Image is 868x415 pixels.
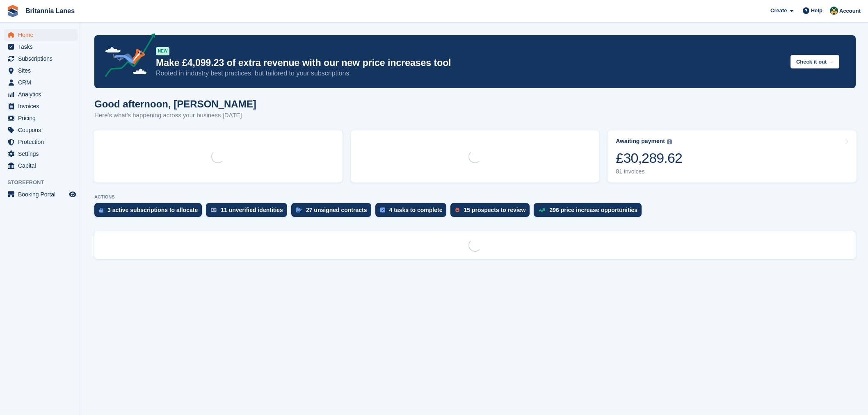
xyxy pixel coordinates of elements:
span: Booking Portal [18,189,67,200]
img: price_increase_opportunities-93ffe204e8149a01c8c9dc8f82e8f89637d9d84a8eef4429ea346261dce0b2c0.svg [539,208,545,212]
a: menu [4,65,78,76]
span: Protection [18,136,67,148]
span: CRM [18,77,67,88]
span: Subscriptions [18,53,67,64]
span: Create [770,7,787,15]
h1: Good afternoon, [PERSON_NAME] [94,98,256,109]
span: Tasks [18,41,67,52]
span: Coupons [18,124,67,136]
a: menu [4,77,78,88]
span: Account [839,7,861,15]
span: Capital [18,160,67,171]
div: 81 invoices [616,168,682,175]
div: 3 active subscriptions to allocate [107,207,198,213]
div: 11 unverified identities [221,207,283,213]
span: Analytics [18,89,67,100]
div: £30,289.62 [616,150,682,166]
a: menu [4,148,78,160]
a: menu [4,124,78,136]
img: prospect-51fa495bee0391a8d652442698ab0144808aea92771e9ea1ae160a38d050c398.svg [455,207,459,212]
img: verify_identity-adf6edd0f0f0b5bbfe63781bf79b02c33cf7c696d77639b501bdc392416b5a36.svg [211,207,217,212]
img: stora-icon-8386f47178a22dfd0bd8f6a31ec36ba5ce8667c1dd55bd0f319d3a0aa187defe.svg [7,5,19,17]
div: Awaiting payment [616,138,665,145]
a: menu [4,112,78,124]
a: menu [4,160,78,171]
img: price-adjustments-announcement-icon-8257ccfd72463d97f412b2fc003d46551f7dbcb40ab6d574587a9cd5c0d94... [98,33,155,80]
a: Britannia Lanes [22,4,78,18]
div: NEW [156,47,169,55]
span: Settings [18,148,67,160]
a: 4 tasks to complete [375,203,451,221]
a: menu [4,41,78,52]
span: Invoices [18,100,67,112]
img: Nathan Kellow [830,7,838,15]
p: Here's what's happening across your business [DATE] [94,111,256,120]
a: menu [4,29,78,41]
p: Rooted in industry best practices, but tailored to your subscriptions. [156,69,784,78]
a: 27 unsigned contracts [291,203,375,221]
a: 15 prospects to review [450,203,534,221]
div: 4 tasks to complete [389,207,443,213]
img: contract_signature_icon-13c848040528278c33f63329250d36e43548de30e8caae1d1a13099fd9432cc5.svg [296,207,302,212]
span: Sites [18,65,67,76]
img: active_subscription_to_allocate_icon-d502201f5373d7db506a760aba3b589e785aa758c864c3986d89f69b8ff3... [99,207,103,213]
a: menu [4,53,78,64]
a: menu [4,100,78,112]
div: 27 unsigned contracts [306,207,367,213]
a: menu [4,89,78,100]
a: Preview store [68,189,78,199]
button: Check it out → [790,55,839,68]
span: Pricing [18,112,67,124]
p: ACTIONS [94,194,856,200]
span: Storefront [7,178,82,187]
div: 296 price increase opportunities [549,207,637,213]
a: menu [4,136,78,148]
a: Awaiting payment £30,289.62 81 invoices [608,130,857,182]
p: Make £4,099.23 of extra revenue with our new price increases tool [156,57,784,69]
a: 11 unverified identities [206,203,291,221]
img: icon-info-grey-7440780725fd019a000dd9b08b2336e03edf1995a4989e88bcd33f0948082b44.svg [667,139,672,144]
a: menu [4,189,78,200]
a: 296 price increase opportunities [534,203,646,221]
div: 15 prospects to review [464,207,525,213]
a: 3 active subscriptions to allocate [94,203,206,221]
span: Help [811,7,822,15]
img: task-75834270c22a3079a89374b754ae025e5fb1db73e45f91037f5363f120a921f8.svg [380,207,385,212]
span: Home [18,29,67,41]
